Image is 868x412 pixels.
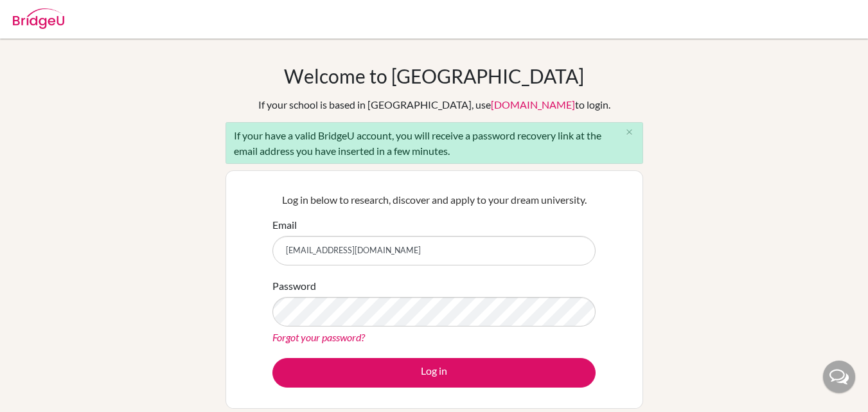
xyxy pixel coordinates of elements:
[272,192,596,208] p: Log in below to research, discover and apply to your dream university.
[258,97,610,112] div: If your school is based in [GEOGRAPHIC_DATA], use to login.
[272,331,365,343] a: Forgot your password?
[617,123,642,142] button: Close
[29,9,55,21] span: Help
[226,122,643,164] div: If your have a valid BridgeU account, you will receive a password recovery link at the email addr...
[272,358,596,388] button: Log in
[624,127,634,137] i: close
[13,8,64,29] img: Bridge-U
[272,278,316,294] label: Password
[491,98,575,111] a: [DOMAIN_NAME]
[272,217,297,233] label: Email
[284,64,584,87] h1: Welcome to [GEOGRAPHIC_DATA]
